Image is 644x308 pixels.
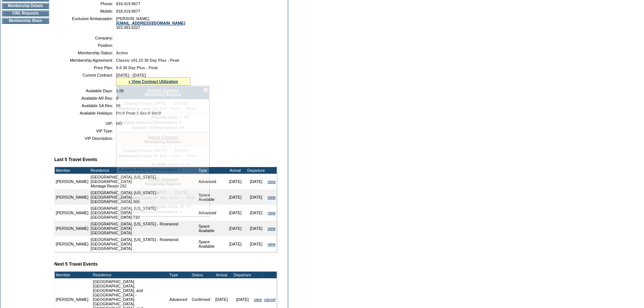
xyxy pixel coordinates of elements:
td: 98 [179,125,189,130]
a: view [268,242,276,246]
td: [PERSON_NAME] [55,174,90,189]
a: Current Contract [147,88,178,93]
td: Departure [232,272,253,278]
td: Available Days: [119,115,178,119]
td: Status [191,272,211,278]
span: [DATE] - [DATE] [116,73,146,77]
td: Type [197,167,225,174]
td: 5 [179,209,191,214]
td: Phone: [57,1,113,6]
td: 0 [179,120,189,125]
td: 4 [179,167,191,172]
td: [DATE] - [DATE] [153,190,196,195]
a: view [254,297,262,302]
b: Next 5 Travel Events [54,262,98,267]
td: Departure [246,167,267,174]
td: [DATE] [225,236,246,252]
td: [PERSON_NAME] [55,189,90,205]
td: Advanced [197,205,225,221]
td: Contract Period: [119,101,152,106]
td: Contract Period: [119,148,152,153]
a: view [268,179,276,184]
td: Available Days: [57,89,113,93]
td: 30 Day Plus - Peak [153,154,196,158]
td: [PERSON_NAME] [55,236,90,252]
td: Arrival [225,167,246,174]
a: Future Contract [148,177,178,182]
td: VIP Type: [57,129,113,133]
td: [DATE] [246,221,267,236]
a: view [268,195,276,199]
div: Remaining Balance [116,86,209,99]
td: Available Advanced Reservations: [119,209,178,214]
td: VIP: [57,121,113,126]
td: [DATE] - [DATE] [153,101,196,106]
td: Type [168,272,191,278]
span: 0-0 30 Day Plus - Peak [116,65,158,70]
a: Future Contract [148,135,178,139]
td: Arrival [211,272,232,278]
td: Residence [90,167,197,174]
td: Available Holidays: [57,111,113,115]
td: [DATE] [246,205,267,221]
span: 818.419.9677 [116,1,140,6]
span: [PERSON_NAME] 303.493.6227 [116,16,185,30]
td: Mobile: [57,9,113,13]
td: Membership Level: [119,196,152,200]
td: [DATE] [225,205,246,221]
td: Membership Level: [119,154,152,158]
a: view [268,226,276,231]
td: Exclusive Ambassador: [57,16,113,30]
td: Member [55,272,90,278]
td: 30.00 [179,204,191,209]
td: Membership Share [2,18,49,24]
b: Last 5 Travel Events [54,157,97,162]
td: [DATE] [225,189,246,205]
a: [EMAIL_ADDRESS][DOMAIN_NAME] [116,21,185,25]
td: Space Available [197,189,225,205]
td: [GEOGRAPHIC_DATA], [US_STATE] - Rosewood [GEOGRAPHIC_DATA] [GEOGRAPHIC_DATA] [90,236,197,252]
td: [PERSON_NAME] [55,221,90,236]
td: Current Contract: [57,73,113,86]
td: [GEOGRAPHIC_DATA], [US_STATE] - Rosewood [GEOGRAPHIC_DATA] [GEOGRAPHIC_DATA] [90,221,197,236]
td: [DATE] [225,174,246,189]
td: Available SA Reservations: [119,125,178,130]
td: 1.00 [179,115,189,119]
td: 24.00 [179,162,191,167]
a: » View Contract Utilization [128,79,178,84]
td: [DATE] [225,221,246,236]
td: [DATE] [246,236,267,252]
td: Membership Status: [57,51,113,55]
td: Available Days: [119,204,178,209]
td: CWL Requests [2,10,49,16]
td: [GEOGRAPHIC_DATA], [US_STATE] - [GEOGRAPHIC_DATA] [GEOGRAPHIC_DATA] 710 [90,205,197,221]
td: 30 Day Plus - Peak [153,196,196,200]
td: Available Advanced Reservations: [119,120,178,125]
td: [GEOGRAPHIC_DATA], [US_STATE] - [GEOGRAPHIC_DATA] [GEOGRAPHIC_DATA] 366 [90,189,197,205]
td: Available Advanced Reservations: [119,167,178,172]
td: Membership Agreement: [57,58,113,62]
td: [DATE] [246,189,267,205]
td: VIP Description: [57,136,113,141]
td: Advanced [197,174,225,189]
td: Company: [57,36,113,40]
td: [GEOGRAPHIC_DATA], [US_STATE] - [GEOGRAPHIC_DATA] Montage Resort 282 [90,174,197,189]
span: Active [116,51,128,55]
td: Membership Details [2,3,49,9]
a: view [268,211,276,215]
td: [PERSON_NAME] [55,205,90,221]
td: Available SA Res: [57,103,113,108]
td: Residence [92,272,168,278]
td: Position: [57,43,113,48]
td: Space Available [197,236,225,252]
div: Remaining Balance [117,175,209,189]
td: Price Plan: [57,65,113,70]
td: Contract Period: [119,190,152,195]
a: cancel [264,297,276,302]
td: [DATE] - [DATE] [153,148,196,153]
span: 818.419.9677 [116,9,140,13]
td: 30 Day Plus - Peak [153,106,196,111]
td: [DATE] [246,174,267,189]
td: Available AR Res: [57,96,113,100]
td: Space Available [197,221,225,236]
